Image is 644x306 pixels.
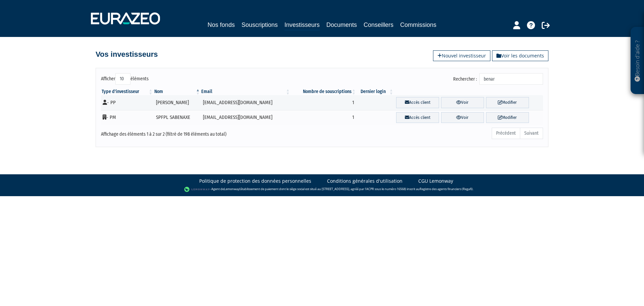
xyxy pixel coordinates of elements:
[326,20,357,30] a: Documents
[101,73,149,85] label: Afficher éléments
[357,88,394,95] th: Dernier login : activer pour trier la colonne par ordre croissant
[201,95,290,110] td: [EMAIL_ADDRESS][DOMAIN_NAME]
[453,73,543,85] label: Rechercher :
[396,97,439,108] a: Accès client
[492,50,548,61] a: Voir les documents
[208,20,235,30] a: Nos fonds
[154,110,201,125] td: SPFPL SABENAXE
[201,110,290,125] td: [EMAIL_ADDRESS][DOMAIN_NAME]
[396,112,439,123] a: Accès client
[486,112,529,123] a: Modifier
[7,186,637,193] div: - Agent de (établissement de paiement dont le siège social est situé au [STREET_ADDRESS], agréé p...
[441,112,484,123] a: Voir
[420,187,473,191] a: Registre des agents financiers (Regafi)
[199,178,311,184] a: Politique de protection des données personnelles
[91,12,160,25] img: 1732889491-logotype_eurazeo_blanc_rvb.png
[486,97,529,108] a: Modifier
[224,187,239,191] a: Lemonway
[441,97,484,108] a: Voir
[284,20,320,31] a: Investisseurs
[101,88,154,95] th: Type d'investisseur : activer pour trier la colonne par ordre croissant
[291,88,357,95] th: Nombre de souscriptions : activer pour trier la colonne par ordre croissant
[400,20,436,30] a: Commissions
[154,95,201,110] td: [PERSON_NAME]
[184,186,210,193] img: logo-lemonway.png
[418,178,453,184] a: CGU Lemonway
[154,88,201,95] th: Nom : activer pour trier la colonne par ordre d&eacute;croissant
[634,31,641,91] p: Besoin d'aide ?
[433,50,490,61] a: Nouvel investisseur
[241,20,278,30] a: Souscriptions
[479,73,543,85] input: Rechercher :
[291,110,357,125] td: 1
[291,95,357,110] td: 1
[394,88,543,95] th: &nbsp;
[201,88,290,95] th: Email : activer pour trier la colonne par ordre croissant
[101,127,279,138] div: Affichage des éléments 1 à 2 sur 2 (filtré de 198 éléments au total)
[364,20,393,30] a: Conseillers
[115,73,130,85] select: Afficheréléments
[101,110,154,125] td: - PM
[327,178,402,184] a: Conditions générales d'utilisation
[101,95,154,110] td: - PP
[96,50,158,58] h4: Vos investisseurs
